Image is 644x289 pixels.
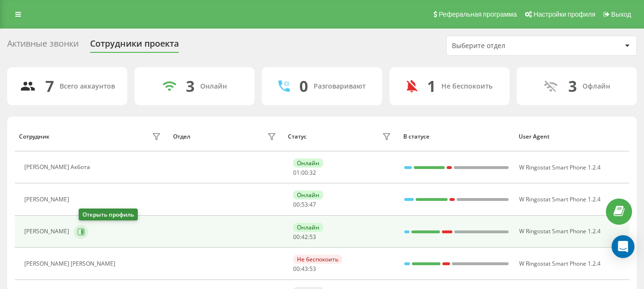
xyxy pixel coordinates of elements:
[293,234,316,240] div: : :
[533,10,595,18] span: Настройки профиля
[293,223,323,232] div: Онлайн
[293,200,300,209] span: 00
[90,39,179,53] div: Сотрудники проекта
[403,133,510,140] div: В статусе
[441,82,492,90] div: Не беспокоить
[293,159,323,168] div: Онлайн
[519,227,601,235] span: W Ringostat Smart Phone 1.2.4
[7,39,79,53] div: Активные звонки
[299,77,308,95] div: 0
[24,196,72,203] div: [PERSON_NAME]
[301,265,308,273] span: 43
[45,77,54,95] div: 7
[452,42,566,50] div: Выберите отдел
[301,200,308,209] span: 53
[439,10,517,18] span: Реферальная программа
[314,82,366,90] div: Разговаривают
[309,233,316,241] span: 53
[293,201,316,208] div: : :
[60,82,115,90] div: Всего аккаунтов
[301,233,308,241] span: 42
[293,190,323,199] div: Онлайн
[24,228,72,235] div: [PERSON_NAME]
[309,200,316,209] span: 47
[519,259,601,268] span: W Ringostat Smart Phone 1.2.4
[309,265,316,273] span: 53
[293,169,316,176] div: : :
[519,133,625,140] div: User Agent
[293,169,300,177] span: 01
[519,195,601,203] span: W Ringostat Smart Phone 1.2.4
[611,10,631,18] span: Выход
[288,133,307,140] div: Статус
[293,255,342,264] div: Не беспокоить
[427,77,436,95] div: 1
[612,235,634,258] div: Open Intercom Messenger
[568,77,577,95] div: 3
[186,77,194,95] div: 3
[301,169,308,177] span: 00
[293,266,316,272] div: : :
[19,133,50,140] div: Сотрудник
[200,82,227,90] div: Онлайн
[24,164,92,170] div: [PERSON_NAME] Акбота
[583,82,610,90] div: Офлайн
[24,260,118,267] div: [PERSON_NAME] [PERSON_NAME]
[293,233,300,241] span: 00
[309,169,316,177] span: 32
[519,163,601,171] span: W Ringostat Smart Phone 1.2.4
[79,209,138,220] div: Открыть профиль
[293,265,300,273] span: 00
[173,133,190,140] div: Отдел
